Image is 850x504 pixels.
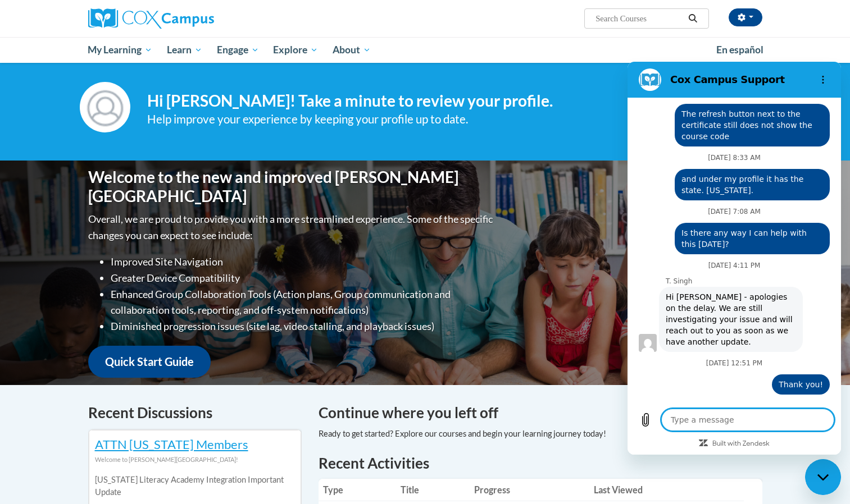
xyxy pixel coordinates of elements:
p: [US_STATE] Literacy Academy Integration Important Update [95,474,295,498]
a: Quick Start Guide [88,346,211,378]
span: En español [716,44,763,56]
div: Main menu [71,37,779,63]
span: About [333,43,371,57]
a: About [325,37,378,63]
a: En español [709,38,771,62]
div: Welcome to [PERSON_NAME][GEOGRAPHIC_DATA]! [95,453,295,466]
li: Improved Site Navigation [111,254,496,270]
h4: Continue where you left off [319,402,762,424]
h1: Recent Activities [319,453,762,473]
li: Enhanced Group Collaboration Tools (Action plans, Group communication and collaboration tools, re... [111,286,496,319]
li: Greater Device Compatibility [111,270,496,286]
span: Engage [217,43,259,57]
span: My Learning [88,43,152,57]
div: Help improve your experience by keeping your profile up to date. [147,110,684,129]
th: Title [396,479,470,501]
a: Cox Campus [88,8,302,29]
a: Learn [160,37,210,63]
th: Type [319,479,397,501]
h4: Hi [PERSON_NAME]! Take a minute to review your profile. [147,91,684,111]
a: Engage [210,37,266,63]
span: Learn [167,43,202,57]
img: Profile Image [80,82,130,132]
h1: Welcome to the new and improved [PERSON_NAME][GEOGRAPHIC_DATA] [88,168,496,205]
iframe: Messaging window [628,62,841,455]
li: Diminished progression issues (site lag, video stalling, and playback issues) [111,318,496,335]
a: Explore [266,37,325,63]
button: Search [684,12,701,25]
iframe: Button to launch messaging window, conversation in progress [805,459,841,495]
p: Overall, we are proud to provide you with a more streamlined experience. Some of the specific cha... [88,211,496,244]
a: My Learning [81,37,160,63]
button: Account Settings [729,8,762,26]
th: Last Viewed [589,479,744,501]
img: Cox Campus [88,8,214,29]
h4: Recent Discussions [88,402,302,424]
span: Explore [273,43,318,57]
a: ATTN [US_STATE] Members [95,437,248,452]
input: Search Courses [594,12,684,25]
th: Progress [470,479,589,501]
